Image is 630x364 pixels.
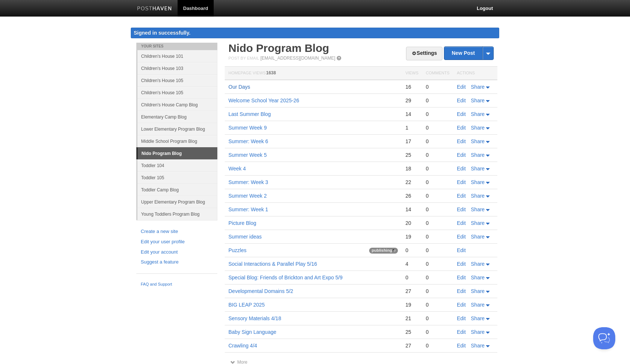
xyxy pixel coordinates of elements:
div: 0 [426,179,449,185]
div: 0 [426,152,449,158]
span: Share [471,111,484,117]
a: BIG LEAP 2025 [228,302,265,308]
a: Summer Week 2 [228,193,267,199]
a: Edit your user profile [141,238,213,246]
th: Actions [453,67,497,80]
div: 0 [426,301,449,308]
a: Children's House 105 [137,74,217,86]
div: 22 [405,179,418,185]
th: Homepage Views [225,67,402,80]
a: Nido Program Blog [138,148,217,159]
a: Toddler 105 [137,172,217,184]
div: 0 [426,97,449,104]
div: 29 [405,97,418,104]
img: Posthaven-bar [137,6,172,12]
a: Summer: Week 3 [228,179,268,185]
a: Suggest a feature [141,258,213,266]
a: Our Days [228,84,250,90]
th: Views [402,67,422,80]
span: Share [471,315,484,321]
a: Week 4 [228,166,246,172]
div: 0 [426,342,449,349]
div: 19 [405,301,418,308]
a: Edit [457,193,466,199]
a: Edit [457,125,466,131]
a: Create a new site [141,228,213,236]
div: 26 [405,192,418,199]
div: 25 [405,329,418,335]
div: 4 [405,261,418,267]
div: 14 [405,111,418,117]
a: Picture Blog [228,220,256,226]
a: Nido Program Blog [228,42,329,54]
a: Elementary Camp Blog [137,111,217,123]
div: 17 [405,138,418,145]
span: Share [471,206,484,212]
div: 0 [426,192,449,199]
a: Special Blog: Friends of Brickton and Art Expo 5/9 [228,275,343,280]
div: 0 [426,288,449,294]
img: loading-tiny-gray.gif [392,249,395,252]
span: Share [471,234,484,240]
a: Young Toddlers Program Blog [137,208,217,220]
a: Edit [457,261,466,267]
a: Edit [457,138,466,144]
span: Share [471,179,484,185]
a: Edit [457,315,466,321]
a: Edit [457,84,466,90]
div: 0 [426,315,449,322]
span: Share [471,152,484,158]
span: Share [471,275,484,280]
span: Share [471,125,484,131]
a: Summer ideas [228,234,262,240]
a: Children's House 103 [137,62,217,74]
div: 0 [405,247,418,254]
div: 25 [405,152,418,158]
a: Edit [457,288,466,294]
div: 1 [405,124,418,131]
a: Sensory Materials 4/18 [228,315,281,321]
a: Edit [457,220,466,226]
div: 20 [405,220,418,226]
a: Edit [457,234,466,240]
a: Social Interactions & Parallel Play 5/16 [228,261,317,267]
div: 21 [405,315,418,322]
a: Children's House Camp Blog [137,99,217,111]
div: 14 [405,206,418,213]
a: Edit [457,302,466,308]
a: FAQ and Support [141,281,213,288]
div: 0 [426,220,449,226]
li: Your Sites [136,43,217,50]
a: Edit [457,206,466,212]
div: 19 [405,233,418,240]
a: Edit [457,111,466,117]
span: Share [471,329,484,335]
div: 0 [426,233,449,240]
div: 0 [426,274,449,281]
a: [EMAIL_ADDRESS][DOMAIN_NAME] [260,56,335,61]
span: Share [471,288,484,294]
a: Summer: Week 1 [228,206,268,212]
div: Signed in successfully. [131,28,499,38]
a: Developmental Domains 5/2 [228,288,293,294]
div: 0 [426,124,449,131]
div: 18 [405,165,418,172]
a: Baby Sign Language [228,329,276,335]
span: Share [471,98,484,103]
a: Summer: Week 6 [228,138,268,144]
a: Upper Elementary Program Blog [137,196,217,208]
div: 27 [405,288,418,294]
span: Share [471,138,484,144]
div: 0 [426,165,449,172]
div: 0 [405,274,418,281]
a: Toddler Camp Blog [137,184,217,196]
span: publishing [369,248,398,254]
div: 16 [405,84,418,90]
span: 1638 [266,70,276,75]
a: Edit [457,98,466,103]
a: Edit [457,179,466,185]
div: 0 [426,111,449,117]
th: Comments [422,67,453,80]
div: 0 [426,247,449,254]
span: Share [471,261,484,267]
